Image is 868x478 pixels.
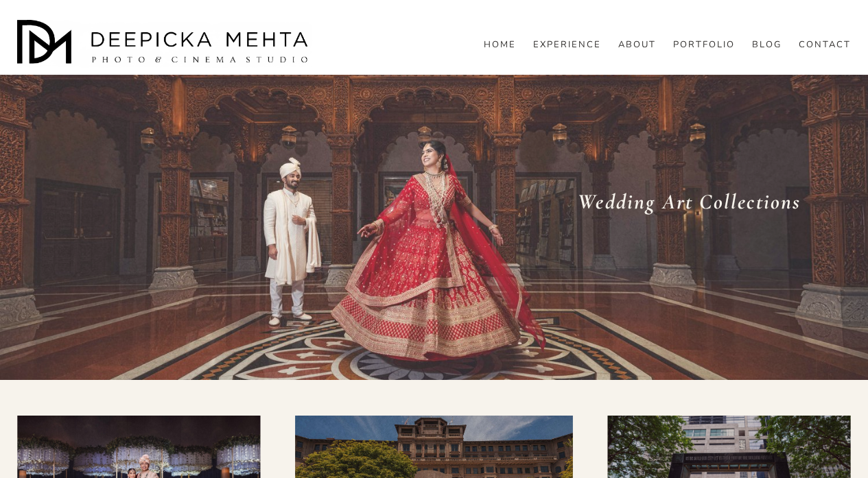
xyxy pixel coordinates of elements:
[533,38,601,51] a: EXPERIENCE
[17,20,312,68] img: Austin Wedding Photographer - Deepicka Mehta Photography &amp; Cinematography
[752,38,782,51] a: folder dropdown
[618,38,656,51] a: ABOUT
[752,40,782,51] span: BLOG
[484,38,516,51] a: HOME
[799,38,851,51] a: CONTACT
[578,189,801,215] em: Wedding Art Collections
[673,38,735,51] a: PORTFOLIO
